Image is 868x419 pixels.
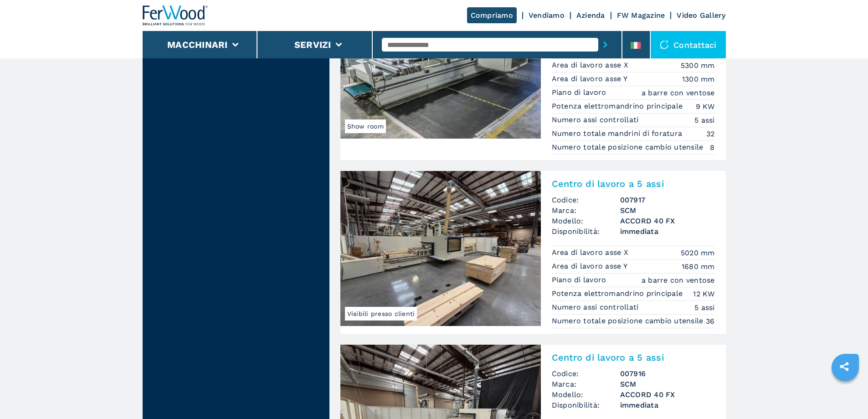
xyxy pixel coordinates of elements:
p: Numero totale mandrini di foratura [552,129,685,139]
p: Numero totale posizione cambio utensile [552,316,706,326]
em: 5020 mm [681,248,715,258]
span: Modello: [552,389,620,400]
img: Contattaci [660,40,669,49]
span: Disponibilità: [552,226,620,237]
img: Ferwood [143,5,208,26]
a: Vendiamo [529,11,565,20]
a: sharethis [833,355,856,378]
p: Area di lavoro asse X [552,248,631,258]
iframe: Chat [829,378,861,412]
h3: 007916 [620,368,715,379]
a: Compriamo [467,7,517,23]
em: 9 KW [696,101,715,112]
img: Centro di lavoro a 5 assi SCM ACCORD 40 FX [340,171,541,326]
span: Marca: [552,205,620,216]
p: Area di lavoro asse Y [552,261,630,271]
h3: ACCORD 40 FX [620,389,715,400]
em: 1680 mm [682,261,715,272]
a: Video Gallery [677,11,725,20]
p: Numero assi controllati [552,302,641,312]
span: Disponibilità: [552,400,620,410]
p: Area di lavoro asse X [552,60,631,70]
a: Azienda [576,11,605,20]
a: FW Magazine [617,11,665,20]
em: 5 assi [694,115,715,125]
button: Servizi [294,39,331,50]
p: Potenza elettromandrino principale [552,101,685,111]
em: 36 [706,316,715,326]
p: Numero totale posizione cambio utensile [552,142,706,152]
em: 1300 mm [682,74,715,84]
em: 5300 mm [681,60,715,71]
span: Codice: [552,368,620,379]
span: Visibili presso clienti [345,307,417,321]
button: submit-button [598,34,612,55]
h2: Centro di lavoro a 5 assi [552,352,715,363]
h3: SCM [620,205,715,216]
h3: ACCORD 40 FX [620,216,715,226]
div: Contattaci [651,31,726,58]
h2: Centro di lavoro a 5 assi [552,178,715,189]
em: a barre con ventose [642,275,715,285]
span: Show room [345,119,386,133]
em: 32 [706,129,715,139]
span: Marca: [552,379,620,389]
span: Codice: [552,195,620,205]
em: 12 KW [693,289,714,299]
span: Modello: [552,216,620,226]
p: Piano di lavoro [552,88,609,98]
p: Area di lavoro asse Y [552,74,630,84]
span: immediata [620,226,715,237]
button: Macchinari [167,39,228,50]
p: Piano di lavoro [552,275,609,285]
h3: SCM [620,379,715,389]
a: Centro di lavoro a 5 assi SCM ACCORD 40 FXVisibili presso clientiCentro di lavoro a 5 assiCodice:... [340,171,726,334]
p: Potenza elettromandrino principale [552,289,685,299]
h3: 007917 [620,195,715,205]
p: Numero assi controllati [552,115,641,125]
em: a barre con ventose [642,88,715,98]
em: 8 [710,142,714,153]
em: 5 assi [694,302,715,313]
span: immediata [620,400,715,410]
